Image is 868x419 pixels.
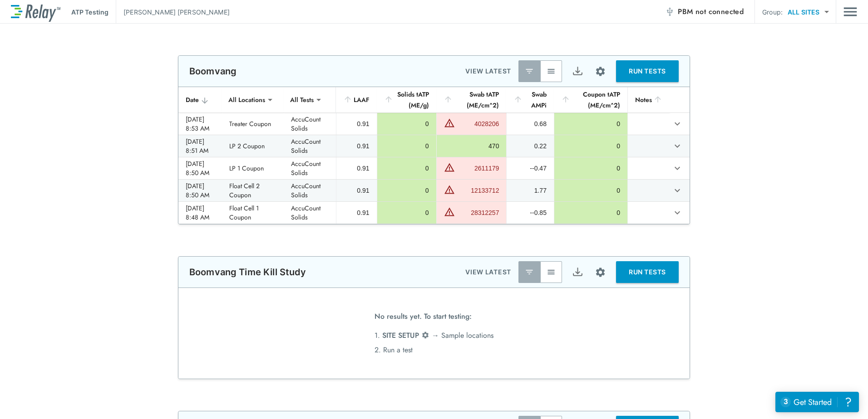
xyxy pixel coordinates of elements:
img: Warning [444,184,455,195]
span: SITE SETUP [382,330,419,341]
div: 0.91 [344,186,370,195]
td: LP 1 Coupon [222,157,284,179]
div: All Tests [284,91,320,109]
div: Coupon tATP (ME/cm^2) [561,89,620,111]
td: AccuCount Solids [284,135,335,157]
img: LuminUltra Relay [11,2,60,22]
td: AccuCount Solids [284,113,335,135]
div: [DATE] 8:51 AM [186,137,215,155]
div: 0 [562,186,620,195]
img: Settings Icon [421,331,429,339]
img: View All [547,67,556,76]
p: ATP Testing [71,7,108,17]
li: 2. Run a test [375,343,493,357]
div: Swab tATP (ME/cm^2) [444,89,499,111]
table: sticky table [178,87,690,224]
div: 0.91 [344,141,370,151]
div: All Locations [222,91,271,109]
img: Export Icon [572,66,583,77]
p: Group: [762,7,783,17]
div: 0 [562,141,620,151]
p: VIEW LATEST [465,66,511,77]
iframe: Resource center [775,392,859,412]
p: Boomvang [189,66,237,77]
div: [DATE] 8:50 AM [186,159,215,177]
button: PBM not connected [661,3,747,21]
div: 0.91 [344,119,370,128]
button: expand row [670,116,685,132]
img: Export Icon [572,267,583,278]
div: [DATE] 8:48 AM [186,204,215,222]
button: expand row [670,205,685,220]
div: 2611179 [457,164,499,173]
p: Boomvang Time Kill Study [189,267,306,278]
img: View All [547,268,556,277]
button: Export [567,261,588,283]
td: AccuCount Solids [284,157,335,179]
button: Site setup [588,59,612,83]
button: expand row [670,183,685,198]
img: Latest [525,67,534,76]
div: 0.22 [514,141,547,151]
span: not connected [695,6,744,17]
div: 0 [385,164,429,173]
div: [DATE] 8:53 AM [186,115,215,133]
img: Drawer Icon [843,3,857,20]
div: LAAF [343,94,370,105]
img: Offline Icon [665,7,674,16]
li: 1. → Sample locations [375,328,493,343]
div: 28312257 [457,208,499,217]
button: expand row [670,161,685,176]
div: Solids tATP (ME/g) [384,89,429,111]
div: 0.68 [514,119,547,128]
p: [PERSON_NAME] [PERSON_NAME] [123,7,230,17]
div: 0 [562,208,620,217]
button: Main menu [843,3,857,20]
th: Date [178,87,222,113]
span: No results yet. To start testing: [375,309,472,328]
button: RUN TESTS [616,60,679,82]
div: [DATE] 8:50 AM [186,181,215,200]
span: PBM [678,5,744,18]
td: Treater Coupon [222,113,284,135]
img: Warning [444,162,455,173]
div: Notes [635,94,662,105]
img: Settings Icon [595,267,606,278]
div: --0.85 [514,208,547,217]
div: 1.77 [514,186,547,195]
div: 0 [562,164,620,173]
div: 0.91 [344,164,370,173]
div: 0 [562,119,620,128]
div: 0 [385,186,429,195]
td: AccuCount Solids [284,180,335,201]
img: Warning [444,117,455,128]
p: VIEW LATEST [465,267,511,278]
div: Swab AMPi [513,89,547,111]
img: Warning [444,206,455,217]
div: 12133712 [457,186,499,195]
img: Latest [525,268,534,277]
div: 0.91 [344,208,370,217]
div: 0 [385,141,429,151]
div: --0.47 [514,164,547,173]
button: Site setup [588,260,612,284]
button: RUN TESTS [616,261,679,283]
div: 0 [385,119,429,128]
td: LP 2 Coupon [222,135,284,157]
div: 0 [385,208,429,217]
div: 4028206 [457,119,499,128]
td: Float Cell 2 Coupon [222,180,284,201]
img: Settings Icon [595,66,606,77]
td: Float Cell 1 Coupon [222,202,284,224]
button: Export [567,60,588,82]
button: expand row [670,138,685,154]
div: 470 [444,141,499,151]
td: AccuCount Solids [284,202,335,224]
